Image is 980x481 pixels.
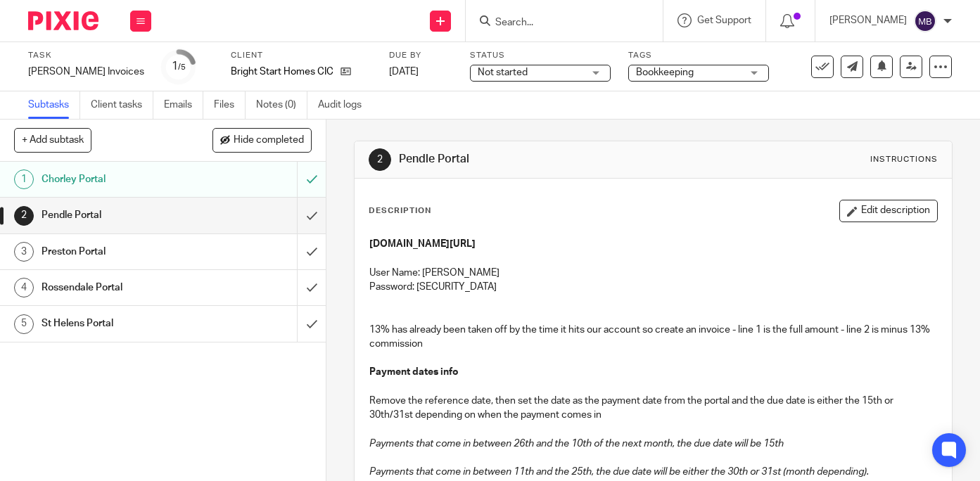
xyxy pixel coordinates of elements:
button: + Add subtask [14,128,91,152]
p: Remove the reference date, then set the date as the payment date from the portal and the due date... [369,394,937,423]
h1: Pendle Portal [399,152,684,167]
img: svg%3E [914,10,936,32]
div: Instructions [870,154,938,165]
p: 13% has already been taken off by the time it hits our account so create an invoice - line 1 is t... [369,323,937,352]
div: 2 [14,206,34,226]
h1: Preston Portal [42,241,203,262]
h1: Chorley Portal [42,169,203,190]
p: [PERSON_NAME] [829,13,907,27]
p: Password: [SECURITY_DATA] [369,280,937,294]
p: Bright Start Homes CIC [231,65,333,79]
p: Description [369,205,431,217]
a: Notes (0) [256,91,307,119]
div: 5 [14,314,34,334]
strong: Payment dates info [369,367,459,377]
div: [PERSON_NAME] Invoices [28,65,144,79]
label: Task [28,50,144,61]
label: Client [231,50,371,61]
img: Pixie [28,11,98,30]
a: Subtasks [28,91,80,119]
div: 3 [14,242,34,262]
label: Due by [389,50,452,61]
h1: Pendle Portal [42,205,203,226]
small: /5 [178,63,186,71]
div: 4 [14,278,34,297]
span: Not started [478,68,528,77]
h1: St Helens Portal [42,313,203,334]
div: 2 [369,148,391,171]
label: Tags [628,50,769,61]
input: Search [494,17,621,30]
button: Edit description [839,200,938,222]
a: Audit logs [318,91,372,119]
div: 1 [172,58,186,75]
span: Hide completed [234,135,304,146]
a: Files [214,91,246,119]
h1: Rossendale Portal [42,277,203,298]
a: Emails [164,91,203,119]
p: User Name: [PERSON_NAME] [369,266,937,280]
span: Get Support [697,15,751,25]
em: Payments that come in between 11th and the 25th, the due date will be either the 30th or 31st (mo... [369,467,869,477]
span: Bookkeeping [636,68,694,77]
strong: [DOMAIN_NAME][URL] [369,239,476,249]
button: Hide completed [212,128,312,152]
a: Client tasks [91,91,153,119]
div: Dawson Invoices [28,65,144,79]
span: [DATE] [389,67,419,77]
div: 1 [14,169,34,189]
label: Status [470,50,611,61]
em: Payments that come in between 26th and the 10th of the next month, the due date will be 15th [369,439,784,449]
